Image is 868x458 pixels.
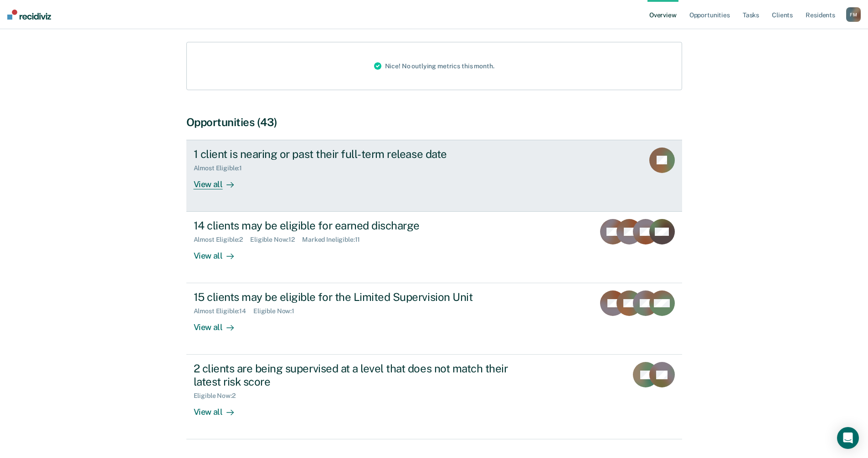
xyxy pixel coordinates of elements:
div: Almost Eligible : 14 [194,307,254,315]
div: F M [846,7,861,22]
a: 2 clients are being supervised at a level that does not match their latest risk scoreEligible Now... [186,355,682,439]
a: 1 client is nearing or past their full-term release dateAlmost Eligible:1View all [186,140,682,212]
a: 14 clients may be eligible for earned dischargeAlmost Eligible:2Eligible Now:12Marked Ineligible:... [186,212,682,283]
div: 14 clients may be eligible for earned discharge [194,219,514,232]
div: View all [194,244,245,261]
img: Recidiviz [7,10,51,20]
div: Marked Ineligible : 11 [302,236,367,244]
div: Nice! No outlying metrics this month. [367,42,502,90]
div: View all [194,315,245,333]
a: 15 clients may be eligible for the Limited Supervision UnitAlmost Eligible:14Eligible Now:1View all [186,283,682,355]
div: 1 client is nearing or past their full-term release date [194,148,514,161]
div: Open Intercom Messenger [837,427,859,449]
div: Eligible Now : 1 [253,307,302,315]
div: Almost Eligible : 1 [194,164,250,172]
div: View all [194,172,245,189]
div: Eligible Now : 12 [250,236,302,244]
div: Eligible Now : 2 [194,392,243,400]
div: 15 clients may be eligible for the Limited Supervision Unit [194,290,514,304]
div: View all [194,400,245,417]
div: Opportunities (43) [186,116,682,129]
div: Almost Eligible : 2 [194,236,251,244]
div: 2 clients are being supervised at a level that does not match their latest risk score [194,362,514,388]
button: FM [846,7,861,22]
